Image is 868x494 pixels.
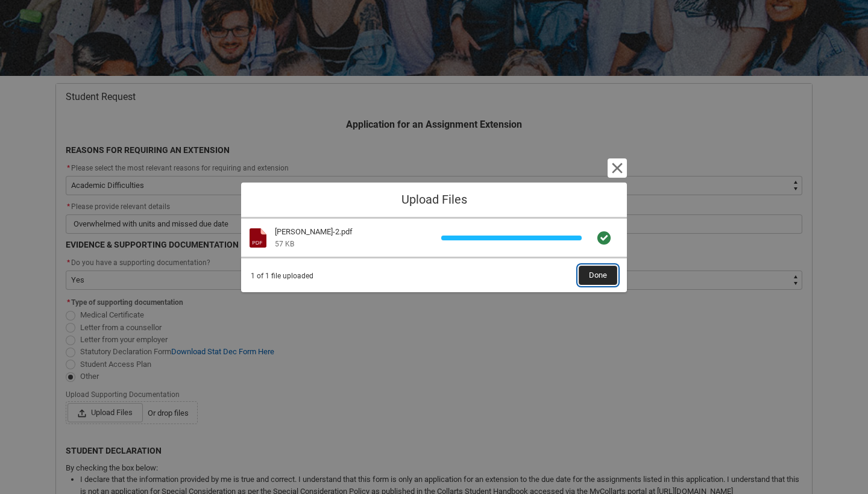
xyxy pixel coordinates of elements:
span: KB [285,240,294,248]
button: Done [579,266,617,285]
div: [PERSON_NAME]-2.pdf [275,226,434,238]
span: 1 of 1 file uploaded [251,266,313,281]
button: Cancel and close [608,158,627,178]
h1: Upload Files [251,192,617,207]
span: 57 [275,240,283,248]
span: Done [589,266,607,284]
